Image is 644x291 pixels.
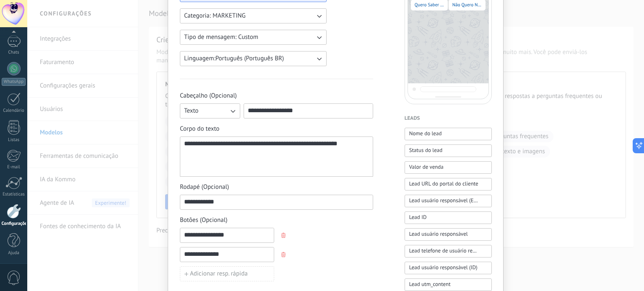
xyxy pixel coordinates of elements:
[180,8,327,23] button: Categoria: MARKETING
[2,192,26,197] div: Estatísticas
[409,146,442,155] span: Status do lead
[190,271,248,277] span: Adicionar resp. rápida
[409,247,478,255] span: Lead telefone de usuário responsável
[405,161,492,174] button: Valor de venda
[180,51,327,66] button: Linguagem:Português (Português BR)
[405,144,492,157] button: Status do lead
[2,250,26,256] div: Ajuda
[405,262,492,274] button: Lead usuário responsável (ID)
[409,196,478,205] span: Lead usuário responsável (Email)
[180,125,373,133] span: Corpo do texto
[184,54,284,63] span: Linguagem: Português (Português BR)
[180,103,240,118] button: Texto
[2,50,26,55] div: Chats
[452,2,482,8] span: Não Quero Nada
[180,266,274,281] button: Adicionar resp. rápida
[405,195,492,207] button: Lead usuário responsável (Email)
[405,228,492,241] button: Lead usuário responsável
[409,263,478,272] span: Lead usuário responsável (ID)
[180,30,327,45] button: Tipo de mensagem: Custom
[405,178,492,191] button: Lead URL do portal do cliente
[415,2,444,8] span: Quero Saber Mais
[405,114,492,123] h4: Leads
[2,78,26,86] div: WhatsApp
[409,163,444,171] span: Valor de venda
[184,12,246,20] span: Categoria: MARKETING
[409,280,451,288] span: Lead utm_content
[2,221,26,227] div: Configurações
[405,278,492,291] button: Lead utm_content
[180,216,373,224] span: Botões (Opcional)
[2,165,26,170] div: E-mail
[2,137,26,143] div: Listas
[409,129,442,138] span: Nome do lead
[184,107,198,115] span: Texto
[2,108,26,113] div: Calendário
[180,183,373,191] span: Rodapé (Opcional)
[409,213,427,221] span: Lead ID
[405,211,492,224] button: Lead ID
[405,245,492,258] button: Lead telefone de usuário responsável
[409,230,468,238] span: Lead usuário responsável
[184,33,258,41] span: Tipo de mensagem: Custom
[405,128,492,140] button: Nome do lead
[180,92,373,100] span: Cabeçalho (Opcional)
[409,180,478,188] span: Lead URL do portal do cliente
